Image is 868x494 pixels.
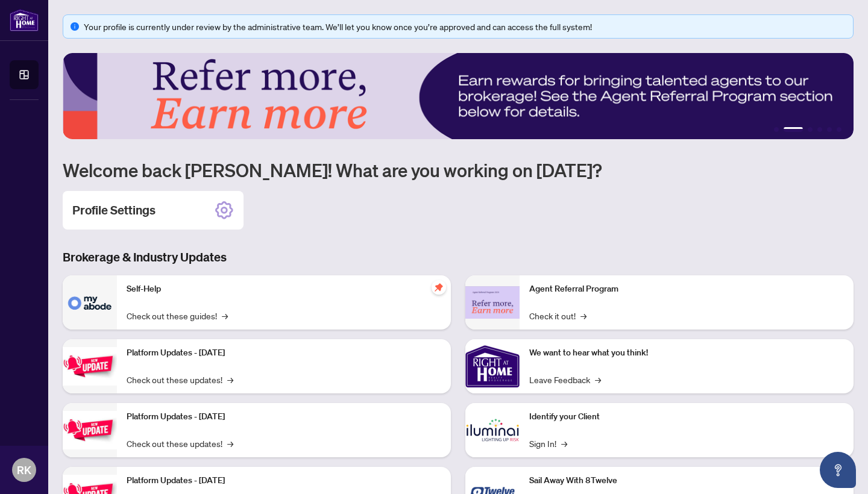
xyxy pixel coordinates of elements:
[820,452,856,488] button: Open asap
[63,411,117,449] img: Platform Updates - July 8, 2025
[127,309,228,322] a: Check out these guides!→
[222,309,228,322] span: →
[127,410,441,424] p: Platform Updates - [DATE]
[837,127,841,132] button: 6
[63,347,117,385] img: Platform Updates - July 21, 2025
[595,373,601,386] span: →
[432,280,446,295] span: pushpin
[817,127,822,132] button: 4
[127,474,441,487] p: Platform Updates - [DATE]
[529,373,601,386] a: Leave Feedback→
[227,373,233,386] span: →
[529,437,567,450] a: Sign In!→
[784,127,803,132] button: 2
[127,346,441,360] p: Platform Updates - [DATE]
[561,437,567,450] span: →
[580,309,587,322] span: →
[808,127,813,132] button: 3
[529,474,844,487] p: Sail Away With 8Twelve
[127,437,233,450] a: Check out these updates!→
[127,283,441,296] p: Self-Help
[63,275,117,330] img: Self-Help
[529,283,844,296] p: Agent Referral Program
[63,158,854,181] h1: Welcome back [PERSON_NAME]! What are you working on [DATE]?
[774,127,779,132] button: 1
[84,20,846,33] div: Your profile is currently under review by the administrative team. We’ll let you know once you’re...
[72,202,156,219] h2: Profile Settings
[529,309,587,322] a: Check it out!→
[63,53,854,139] img: Slide 1
[465,403,520,457] img: Identify your Client
[465,339,520,393] img: We want to hear what you think!
[63,249,854,266] h3: Brokerage & Industry Updates
[127,373,233,386] a: Check out these updates!→
[529,410,844,424] p: Identify your Client
[465,286,520,319] img: Agent Referral Program
[71,22,79,31] span: info-circle
[529,346,844,360] p: We want to hear what you think!
[10,9,39,31] img: logo
[17,461,31,478] span: RK
[227,437,233,450] span: →
[827,127,832,132] button: 5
